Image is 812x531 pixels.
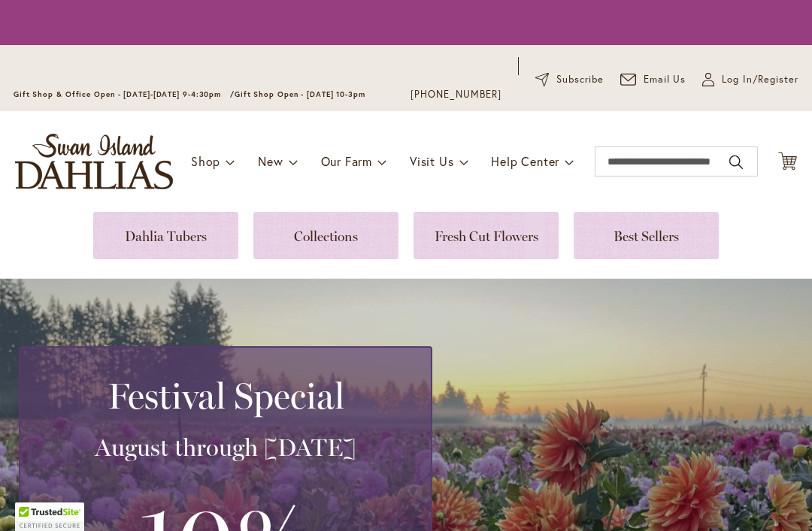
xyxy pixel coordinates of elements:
[410,153,453,169] span: Visit Us
[321,153,372,169] span: Our Farm
[722,72,798,87] span: Log In/Register
[14,89,235,99] span: Gift Shop & Office Open - [DATE]-[DATE] 9-4:30pm /
[702,72,798,87] a: Log In/Register
[644,72,686,87] span: Email Us
[491,153,559,169] span: Help Center
[258,153,283,169] span: New
[729,150,743,174] button: Search
[620,72,686,87] a: Email Us
[235,89,365,99] span: Gift Shop Open - [DATE] 10-3pm
[38,433,413,463] h3: August through [DATE]
[411,87,501,102] a: [PHONE_NUMBER]
[556,72,604,87] span: Subscribe
[38,375,413,417] h2: Festival Special
[15,134,173,189] a: store logo
[535,72,604,87] a: Subscribe
[191,153,220,169] span: Shop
